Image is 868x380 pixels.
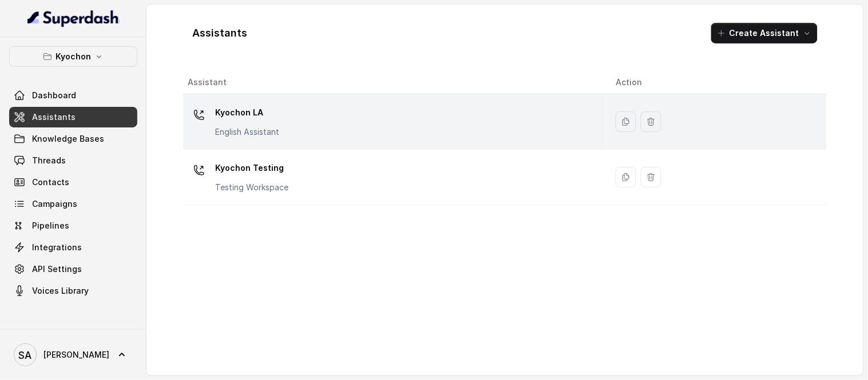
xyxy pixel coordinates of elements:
p: Kyochon LA [215,103,279,122]
span: Threads [32,155,66,166]
th: Assistant [183,71,607,94]
span: Integrations [32,242,82,253]
button: Kyochon [9,46,137,67]
span: Voices Library [32,285,89,297]
span: Pipelines [32,220,69,231]
p: English Assistant [215,126,279,138]
p: Kyochon Testing [215,159,288,177]
a: Knowledge Bases [9,129,137,149]
button: Create Assistant [711,23,818,43]
span: Dashboard [32,90,76,101]
a: Campaigns [9,194,137,214]
a: [PERSON_NAME] [9,339,137,371]
a: Integrations [9,237,137,258]
span: [PERSON_NAME] [43,349,109,361]
span: Assistants [32,111,76,123]
text: SA [19,349,32,361]
span: Contacts [32,177,69,188]
a: API Settings [9,259,137,279]
a: Dashboard [9,85,137,106]
a: Assistants [9,107,137,127]
p: Testing Workspace [215,182,288,193]
a: Voices Library [9,281,137,301]
h1: Assistants [192,24,247,42]
span: API Settings [32,263,82,275]
a: Contacts [9,172,137,193]
a: Pipelines [9,215,137,236]
th: Action [607,71,827,94]
img: light.svg [27,9,120,27]
span: Campaigns [32,198,77,210]
a: Threads [9,150,137,171]
span: Knowledge Bases [32,133,104,145]
p: Kyochon [56,50,91,63]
